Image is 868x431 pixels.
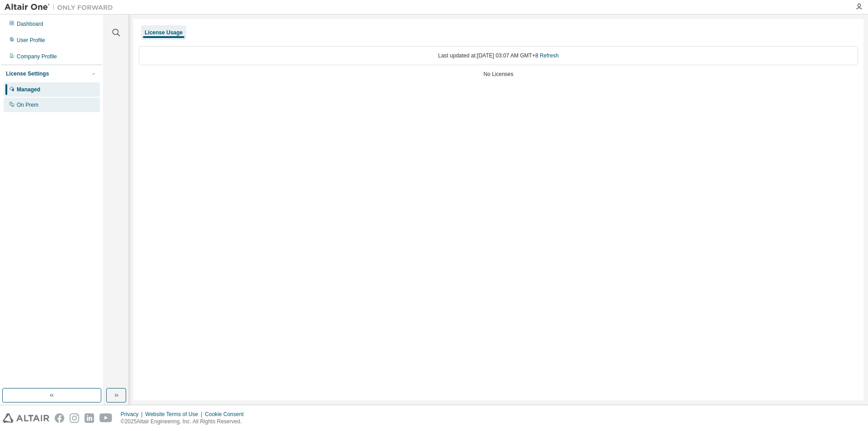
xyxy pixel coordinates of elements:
[6,70,49,77] div: License Settings
[3,413,49,423] img: altair_logo.svg
[17,20,43,28] div: Dashboard
[55,413,64,423] img: facebook.svg
[540,52,559,59] a: Refresh
[121,418,249,426] p: © 2025 Altair Engineering, Inc. All Rights Reserved.
[85,413,94,423] img: linkedin.svg
[99,413,113,423] img: youtube.svg
[5,3,118,12] img: Altair One
[17,37,45,44] div: User Profile
[145,29,183,36] div: License Usage
[139,46,858,65] div: Last updated at: [DATE] 03:07 AM GMT+8
[70,413,79,423] img: instagram.svg
[17,86,40,93] div: Managed
[139,71,858,78] div: No Licenses
[17,101,38,109] div: On Prem
[121,411,145,418] div: Privacy
[145,411,205,418] div: Website Terms of Use
[205,411,249,418] div: Cookie Consent
[17,53,57,60] div: Company Profile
